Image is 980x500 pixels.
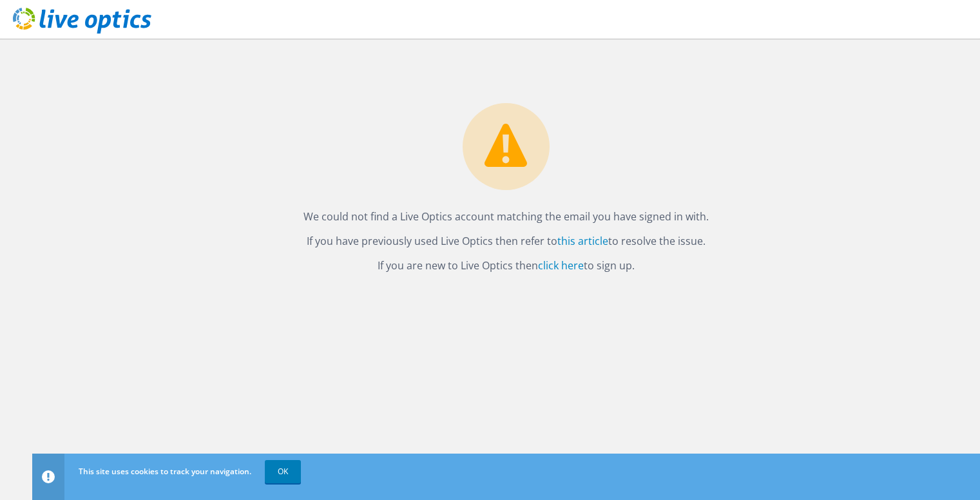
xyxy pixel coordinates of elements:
p: If you are new to Live Optics then to sign up. [45,256,967,274]
p: If you have previously used Live Optics then refer to to resolve the issue. [45,232,967,250]
a: click here [538,258,584,273]
span: This site uses cookies to track your navigation. [79,466,251,477]
p: We could not find a Live Optics account matching the email you have signed in with. [45,207,967,226]
a: OK [265,460,301,483]
a: this article [557,234,608,248]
